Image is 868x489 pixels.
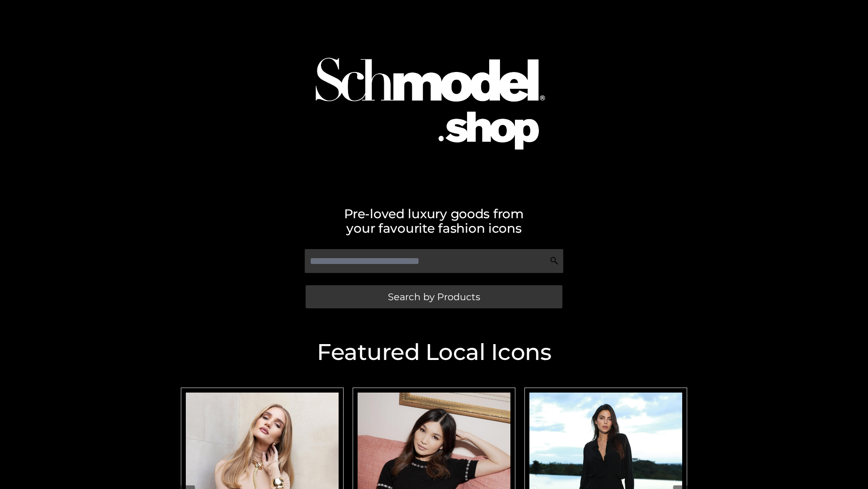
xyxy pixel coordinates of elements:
h2: Featured Local Icons​ [176,341,692,364]
img: Search Icon [550,256,559,265]
span: Search by Products [388,292,480,302]
a: Search by Products [306,285,562,308]
h2: Pre-loved luxury goods from your favourite fashion icons [176,206,692,235]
